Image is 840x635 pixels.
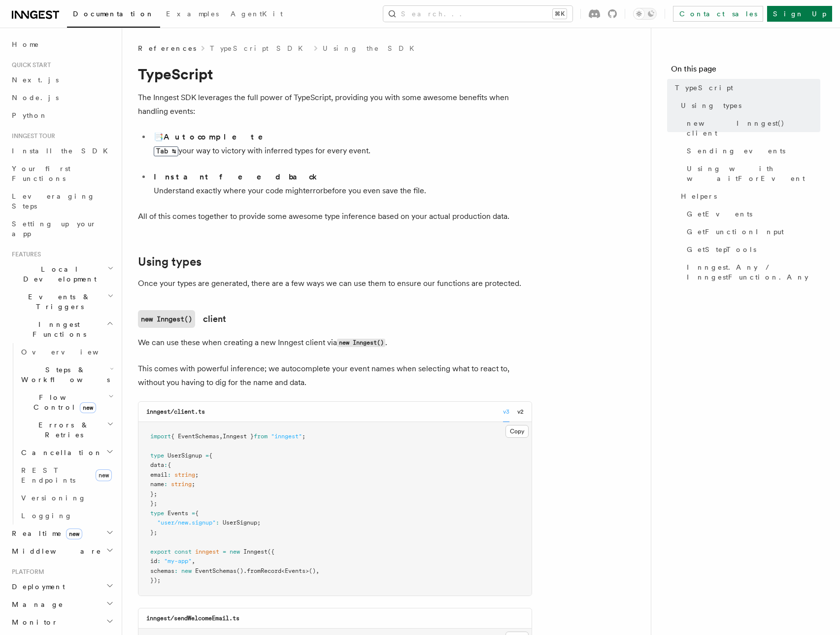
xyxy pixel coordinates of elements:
[8,617,58,627] span: Monitor
[17,448,102,458] span: Cancellation
[687,262,820,282] span: Inngest.Any / InngestFunction.Any
[166,10,219,18] span: Examples
[683,223,820,241] a: GetFunctionInput
[8,529,82,538] span: Realtime
[8,160,116,187] a: Your first Functions
[219,433,223,440] span: ,
[633,8,657,20] button: Toggle dark mode
[687,209,752,219] span: GetEvents
[164,558,192,564] span: "my-app"
[146,408,205,415] code: inngest/client.ts
[168,471,171,478] span: :
[192,481,195,488] span: ;
[195,567,236,574] span: EventSchemas
[683,241,820,258] a: GetStepTools
[671,63,820,79] h4: On this page
[683,114,820,142] a: new Inngest() client
[8,596,116,613] button: Manage
[225,3,289,27] a: AgentKit
[205,452,209,459] span: =
[681,191,717,201] span: Helpers
[192,510,195,517] span: =
[517,402,524,422] button: v2
[150,529,157,536] span: };
[8,600,64,609] span: Manage
[305,567,316,574] span: >()
[8,215,116,243] a: Setting up your app
[681,101,741,110] span: Using types
[138,65,532,83] h1: TypeScript
[150,471,168,478] span: email
[8,288,116,316] button: Events & Triggers
[150,461,164,468] span: data
[677,187,820,205] a: Helpers
[17,365,110,385] span: Steps & Workflows
[316,567,319,574] span: ,
[67,3,160,28] a: Documentation
[687,245,756,254] span: GetStepTools
[17,392,108,412] span: Flow Control
[243,548,268,555] span: Inngest
[174,567,178,574] span: :
[164,481,168,488] span: :
[8,542,116,560] button: Middleware
[223,548,226,555] span: =
[138,255,202,269] a: Using types
[231,10,283,18] span: AgentKit
[687,227,784,237] span: GetFunctionInput
[268,548,274,555] span: ({
[174,548,192,555] span: const
[138,277,532,290] p: Once your types are generated, there are a few ways we can use them to ensure our functions are p...
[171,481,192,488] span: string
[17,489,116,507] a: Versioning
[683,142,820,160] a: Sending events
[195,471,199,478] span: ;
[150,567,174,574] span: schemas
[8,35,116,53] a: Home
[12,192,95,210] span: Leveraging Steps
[138,43,196,53] span: References
[12,111,48,119] span: Python
[174,471,195,478] span: string
[8,187,116,215] a: Leveraging Steps
[673,6,763,22] a: Contact sales
[8,582,65,592] span: Deployment
[150,510,164,517] span: type
[66,529,82,539] span: new
[687,146,785,156] span: Sending events
[154,146,178,156] kbd: Tab ↹
[17,461,116,489] a: REST Endpointsnew
[150,491,157,497] span: };
[21,512,72,520] span: Logging
[243,567,281,574] span: .fromRecord
[151,130,532,166] li: 📑 your way to victory with inferred types for every event.
[505,425,529,438] button: Copy
[157,519,216,526] span: "user/new.signup"
[8,142,116,160] a: Install the SDK
[195,510,199,517] span: {
[687,164,820,183] span: Using with waitForEvent
[17,343,116,361] a: Overview
[73,10,154,18] span: Documentation
[80,402,96,413] span: new
[383,6,572,22] button: Search...⌘K
[154,172,318,181] strong: Instant feedback
[150,481,164,488] span: name
[271,433,302,440] span: "inngest"
[671,79,820,97] a: TypeScript
[168,510,188,517] span: Events
[21,348,123,356] span: Overview
[553,9,567,19] kbd: ⌘K
[8,316,116,343] button: Inngest Functions
[150,558,157,564] span: id
[17,444,116,461] button: Cancellation
[17,420,107,440] span: Errors & Retries
[210,43,309,53] a: TypeScript SDK
[8,343,116,525] div: Inngest Functions
[8,61,51,69] span: Quick start
[138,362,532,389] p: This comes with powerful inference; we autocomplete your event names when selecting what to react...
[677,97,820,114] a: Using types
[216,519,219,526] span: :
[223,433,254,440] span: Inngest }
[17,361,116,388] button: Steps & Workflows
